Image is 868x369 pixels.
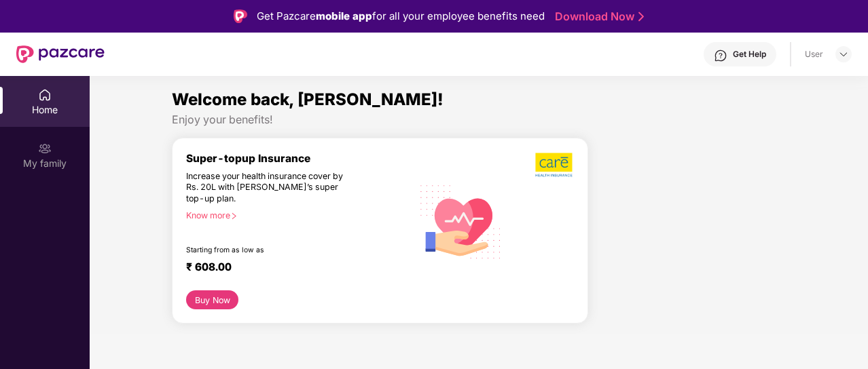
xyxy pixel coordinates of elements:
button: Buy Now [186,290,238,309]
img: Logo [234,9,247,23]
img: svg+xml;base64,PHN2ZyBpZD0iSGVscC0zMngzMiIgeG1sbnM9Imh0dHA6Ly93d3cudzMub3JnLzIwMDAvc3ZnIiB3aWR0aD... [714,49,727,62]
img: svg+xml;base64,PHN2ZyBpZD0iSG9tZSIgeG1sbnM9Imh0dHA6Ly93d3cudzMub3JnLzIwMDAvc3ZnIiB3aWR0aD0iMjAiIG... [38,88,52,102]
span: Welcome back, [PERSON_NAME]! [172,90,444,109]
div: Starting from as low as [186,246,355,255]
strong: mobile app [316,9,372,22]
img: New Pazcare Logo [16,45,105,63]
img: svg+xml;base64,PHN2ZyB4bWxucz0iaHR0cDovL3d3dy53My5vcmcvMjAwMC9zdmciIHhtbG5zOnhsaW5rPSJodHRwOi8vd3... [412,172,509,270]
div: Super-topup Insurance [186,152,412,165]
div: Get Help [733,49,766,60]
img: svg+xml;base64,PHN2ZyB3aWR0aD0iMjAiIGhlaWdodD0iMjAiIHZpZXdCb3g9IjAgMCAyMCAyMCIgZmlsbD0ibm9uZSIgeG... [38,142,52,155]
a: Download Now [555,9,640,24]
img: svg+xml;base64,PHN2ZyBpZD0iRHJvcGRvd24tMzJ4MzIiIHhtbG5zPSJodHRwOi8vd3d3LnczLm9yZy8yMDAwL3N2ZyIgd2... [838,49,849,60]
img: b5dec4f62d2307b9de63beb79f102df3.png [535,152,574,178]
div: Get Pazcare for all your employee benefits need [257,8,545,24]
span: right [230,212,238,220]
div: Enjoy your benefits! [172,113,786,127]
img: Stroke [638,9,644,24]
div: User [805,49,823,60]
div: ₹ 608.00 [186,260,399,277]
div: Know more [186,210,404,220]
div: Increase your health insurance cover by Rs. 20L with [PERSON_NAME]’s super top-up plan. [186,171,354,205]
